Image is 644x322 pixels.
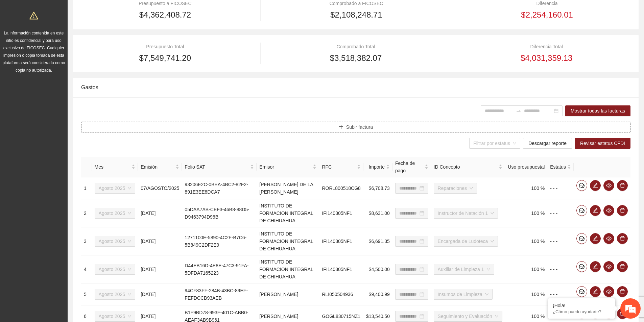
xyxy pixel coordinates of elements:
span: Seguimiento y Evaluación [438,311,498,321]
th: ID Concepto [431,157,505,177]
td: 2 [81,199,92,227]
div: Gastos [81,78,630,97]
td: D44EB16D-4E8E-47C3-91FA-5DFDA7165223 [182,255,257,283]
span: Agosto 2025 [99,289,132,299]
td: RLI050504936 [319,283,363,305]
td: 05DAA7AB-CEF3-46B8-88D5-D9463794D96B [182,199,257,227]
button: eye [603,286,614,297]
th: Emisión [138,157,182,177]
td: INSTITUTO DE FORMACION INTEGRAL DE CHIHUAHUA [257,199,319,227]
td: 1271100E-5890-4C2F-B7C6-5B849C2DF2E9 [182,227,257,255]
span: eye [604,289,614,294]
button: delete [617,308,628,319]
td: 100 % [505,283,548,305]
span: warning [29,11,38,20]
th: RFC [319,157,363,177]
th: Fecha de pago [392,157,431,177]
p: ¿Cómo puedo ayudarte? [553,309,610,314]
td: [PERSON_NAME] [257,283,319,305]
div: Minimizar ventana de chat en vivo [111,3,127,20]
td: - - - [547,283,574,305]
button: delete [617,261,628,272]
span: Agosto 2025 [99,264,132,274]
span: RFC [322,163,355,171]
button: eye [603,205,614,216]
td: 100 % [505,227,548,255]
button: edit [590,286,601,297]
button: Revisar estatus CFDI [575,138,630,149]
td: 93206E2C-0BEA-4BC2-82F2-891E3EE8DCA7 [182,177,257,199]
div: Diferencia Total [462,43,630,50]
button: comment [576,261,587,272]
span: Emisor [259,163,311,171]
span: edit [590,236,600,241]
button: eye [603,233,614,244]
button: eye [603,261,614,272]
button: edit [590,180,601,191]
td: 1 [81,177,92,199]
th: Uso presupuestal [505,157,548,177]
div: Presupuesto Total [81,43,249,50]
td: 3 [81,227,92,255]
button: delete [617,205,628,216]
span: Importe [366,163,385,171]
td: 4 [81,255,92,283]
span: Estamos en línea. [39,90,93,158]
span: Encargada de Ludoteca [438,236,494,246]
span: swap-right [516,108,521,114]
span: edit [590,264,600,269]
th: Importe [363,157,392,177]
div: ¡Hola! [553,303,610,308]
td: $9,400.99 [363,283,392,305]
th: Estatus [547,157,574,177]
span: delete [617,183,627,188]
button: comment [576,205,587,216]
td: - - - [547,177,574,199]
td: 100 % [505,199,548,227]
span: Mostrar todas las facturas [571,107,625,115]
td: IFI140305NF1 [319,255,363,283]
td: $6,691.35 [363,227,392,255]
textarea: Escriba su mensaje y pulse “Intro” [3,184,129,208]
button: comment [576,286,587,297]
td: IFI140305NF1 [319,227,363,255]
span: Descargar reporte [528,140,567,147]
span: Folio SAT [185,163,249,171]
span: La información contenida en este sitio es confidencial y para uso exclusivo de FICOSEC. Cualquier... [3,31,65,73]
span: Agosto 2025 [99,183,132,193]
div: Comprobado Total [272,43,440,50]
button: plusSubir factura [81,122,630,132]
span: Agosto 2025 [99,236,132,246]
button: comment [576,180,587,191]
td: 100 % [505,255,548,283]
span: eye [604,183,614,188]
button: Descargar reporte [523,138,572,149]
td: [DATE] [138,227,182,255]
td: 100 % [505,177,548,199]
th: Emisor [257,157,319,177]
span: comment [577,289,587,294]
td: - - - [547,199,574,227]
span: plus [339,124,343,130]
span: Revisar estatus CFDI [580,140,625,147]
span: comment [577,183,587,188]
span: Mes [95,163,130,171]
span: delete [617,289,627,294]
span: Auxiliar de Limpieza 1 [438,264,490,274]
span: edit [590,289,600,294]
span: delete [617,311,627,316]
div: Chatee con nosotros ahora [35,34,114,43]
span: Estatus [550,163,566,171]
button: delete [617,233,628,244]
button: comment [576,233,587,244]
td: [PERSON_NAME] DE LA [PERSON_NAME] [257,177,319,199]
td: $6,708.73 [363,177,392,199]
td: IFI140305NF1 [319,199,363,227]
span: ID Concepto [434,163,497,171]
button: eye [603,180,614,191]
span: Insumos de Limpieza [438,289,488,299]
span: $7,549,741.20 [139,52,191,65]
button: edit [590,261,601,272]
span: $4,031,359.13 [521,52,572,65]
button: edit [590,233,601,244]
